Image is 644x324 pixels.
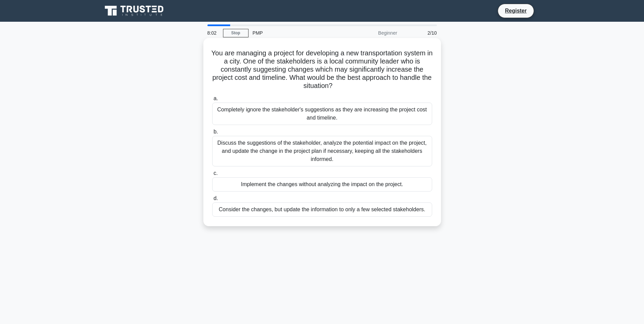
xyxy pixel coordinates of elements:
div: Implement the changes without analyzing the impact on the project. [212,177,432,192]
div: Discuss the suggestions of the stakeholder, analyze the potential impact on the project, and upda... [212,136,432,166]
span: c. [214,170,218,176]
a: Stop [223,29,249,37]
span: d. [214,195,218,201]
div: Completely ignore the stakeholder's suggestions as they are increasing the project cost and timel... [212,103,432,125]
h5: You are managing a project for developing a new transportation system in a city. One of the stake... [211,49,433,90]
div: Consider the changes, but update the information to only a few selected stakeholders. [212,202,432,217]
div: 2/10 [401,26,441,40]
a: Register [501,6,531,15]
div: PMP [249,26,342,40]
span: a. [214,95,218,101]
div: Beginner [342,26,401,40]
div: 8:02 [203,26,223,40]
span: b. [214,129,218,134]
